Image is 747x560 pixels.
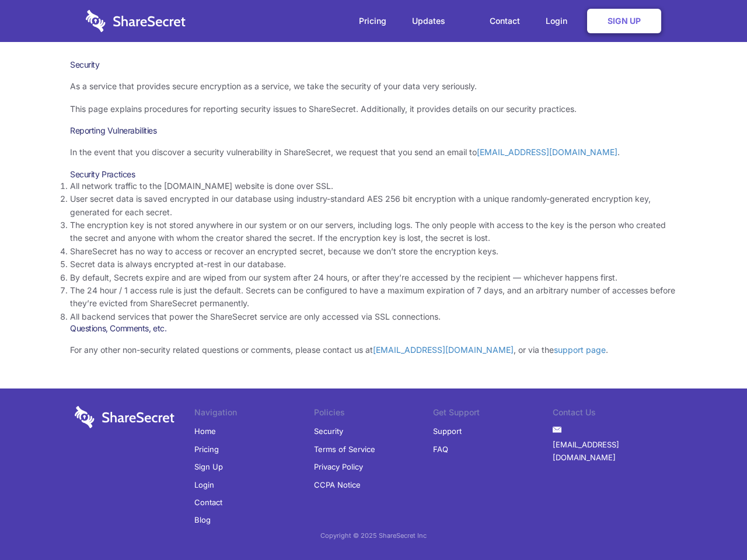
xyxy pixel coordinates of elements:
[70,60,677,70] h1: Security
[86,10,186,32] img: logo-wordmark-white-trans-d4663122ce5f474addd5e946df7df03e33cb6a1c49d2221995e7729f52c070b2.svg
[70,271,677,284] li: By default, Secrets expire and are wiped from our system after 24 hours, or after they’re accesse...
[553,406,672,422] li: Contact Us
[194,458,223,475] a: Sign Up
[194,422,216,440] a: Home
[314,406,434,422] li: Policies
[70,103,677,116] p: This page explains procedures for reporting security issues to ShareSecret. Additionally, it prov...
[70,323,677,334] h3: Questions, Comments, etc.
[433,440,448,458] a: FAQ
[314,440,375,458] a: Terms of Service
[70,310,677,323] li: All backend services that power the ShareSecret service are only accessed via SSL connections.
[70,284,677,310] li: The 24 hour / 1 access rule is just the default. Secrets can be configured to have a maximum expi...
[347,3,398,39] a: Pricing
[70,192,677,219] li: User secret data is saved encrypted in our database using industry-standard AES 256 bit encryptio...
[477,147,617,157] a: [EMAIL_ADDRESS][DOMAIN_NAME]
[194,511,211,528] a: Blog
[534,3,585,39] a: Login
[314,458,363,475] a: Privacy Policy
[75,406,174,428] img: logo-wordmark-white-trans-d4663122ce5f474addd5e946df7df03e33cb6a1c49d2221995e7729f52c070b2.svg
[70,80,677,93] p: As a service that provides secure encryption as a service, we take the security of your data very...
[433,406,553,422] li: Get Support
[70,125,677,136] h3: Reporting Vulnerabilities
[70,169,677,180] h3: Security Practices
[433,422,462,440] a: Support
[70,344,677,356] p: For any other non-security related questions or comments, please contact us at , or via the .
[70,146,677,159] p: In the event that you discover a security vulnerability in ShareSecret, we request that you send ...
[373,345,514,355] a: [EMAIL_ADDRESS][DOMAIN_NAME]
[70,258,677,271] li: Secret data is always encrypted at-rest in our database.
[553,436,672,467] a: [EMAIL_ADDRESS][DOMAIN_NAME]
[70,180,677,192] li: All network traffic to the [DOMAIN_NAME] website is done over SSL.
[194,406,314,422] li: Navigation
[194,476,214,494] a: Login
[70,245,677,258] li: ShareSecret has no way to access or recover an encrypted secret, because we don’t store the encry...
[194,494,222,511] a: Contact
[194,440,219,458] a: Pricing
[478,3,532,39] a: Contact
[587,9,661,33] a: Sign Up
[554,345,606,355] a: support page
[314,476,361,494] a: CCPA Notice
[70,219,677,245] li: The encryption key is not stored anywhere in our system or on our servers, including logs. The on...
[314,422,343,440] a: Security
